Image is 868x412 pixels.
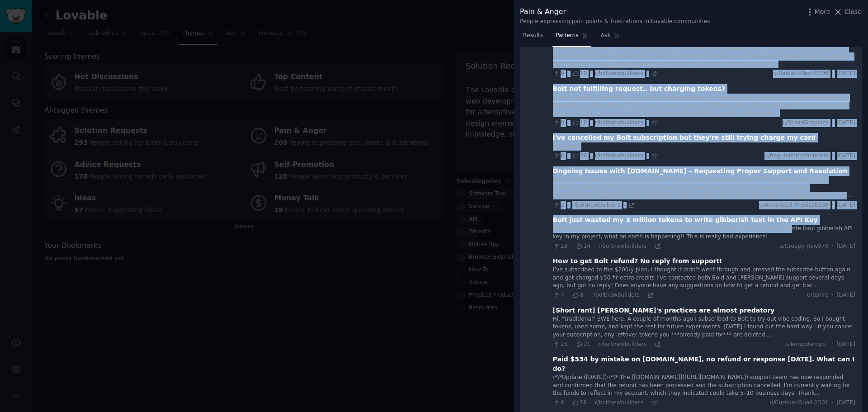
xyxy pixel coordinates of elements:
[783,119,829,127] span: u/StroidGraphics
[552,28,591,47] a: Patterns
[594,243,595,250] span: ·
[553,355,855,374] div: Paid $534 by mistake on [DOMAIN_NAME], no refund or response [DATE]. What can I do?
[773,70,829,78] span: u/Radiant-Text-5706
[594,341,595,348] span: ·
[769,399,828,407] span: u/Curious-Quail-2301
[567,400,569,406] span: ·
[553,266,855,290] div: I’ve subscribed to the $200/y plan, I thought it didn’t went through and pressed the subscribe bu...
[833,7,862,17] button: Close
[598,28,623,47] a: Ask
[837,70,855,78] span: [DATE]
[601,32,611,40] span: Ask
[595,119,643,126] span: r/boltnewbuilders
[553,142,855,151] div: [removed]
[837,399,855,407] span: [DATE]
[832,119,834,127] span: ·
[553,225,855,241] div: [[DOMAIN_NAME]]([URL][DOMAIN_NAME]) just wasted my 3 million tokens to write infinte loop gibberi...
[844,7,862,17] span: Close
[815,7,830,17] span: More
[572,70,587,78] span: 10
[590,400,591,406] span: ·
[598,341,646,347] span: r/boltnewbuilders
[520,18,710,26] div: People expressing pain points & frustrations in Lovable communities
[572,291,583,299] span: 8
[567,153,569,159] span: ·
[832,70,834,78] span: ·
[598,243,646,249] span: r/boltnewbuilders
[553,176,855,200] div: Hi [[DOMAIN_NAME]]([URL][DOMAIN_NAME]) team and community, I’m [PERSON_NAME] (email: [**[EMAIL_AD...
[590,120,591,126] span: ·
[553,306,775,315] div: [Short rant] [PERSON_NAME]'s practices are almost predatory
[837,242,855,251] span: [DATE]
[837,291,855,299] span: [DATE]
[553,152,564,160] span: 6
[553,84,726,94] div: Bolt not fulfilling request.. but charging tokens?
[759,201,828,209] span: u/Advanced-Physics8298
[553,399,564,407] span: 8
[837,201,855,209] span: [DATE]
[650,243,651,250] span: ·
[572,152,587,160] span: 26
[623,202,625,208] span: ·
[553,166,848,176] div: Ongoing Issues with [DOMAIN_NAME] – Requesting Proper Support and Resolution
[779,242,828,251] span: u/Creepy-Row970
[567,292,569,298] span: ·
[764,152,829,160] span: u/RegularMitochondrial
[567,120,569,126] span: ·
[520,28,546,47] a: Results
[556,32,578,40] span: Patterns
[586,292,588,298] span: ·
[650,341,651,348] span: ·
[832,399,834,407] span: ·
[646,71,648,77] span: ·
[567,202,569,208] span: ·
[590,153,591,159] span: ·
[576,341,590,349] span: 21
[590,71,591,77] span: ·
[807,291,829,299] span: u/toniro
[553,201,564,209] span: 3
[837,119,855,127] span: [DATE]
[553,44,855,68] div: I think their attitude is worsening every day... i keep getting messages like "I understand your ...
[595,152,643,159] span: r/boltnewbuilders
[832,341,834,349] span: ·
[553,374,855,398] div: \*\*Update ([DATE]):\*\* The [[DOMAIN_NAME]]([URL][DOMAIN_NAME]) support team has now responded a...
[805,7,830,17] button: More
[553,256,722,266] div: How to get Bolt refund? No reply from support!
[553,119,564,127] span: 9
[646,153,648,159] span: ·
[576,242,590,251] span: 14
[571,243,572,250] span: ·
[646,400,648,406] span: ·
[591,292,640,298] span: r/boltnewbuilders
[832,242,834,251] span: ·
[643,292,644,298] span: ·
[553,242,568,251] span: 23
[553,215,818,225] div: Bolt just wasted my 3 million tokens to write gibberish text in the API Key
[572,119,587,127] span: 16
[553,133,816,142] div: I've cancelled my Bolt subscription but they're still trying charge my card
[832,291,834,299] span: ·
[520,6,710,18] div: Pain & Anger
[646,120,648,126] span: ·
[567,71,569,77] span: ·
[595,399,643,406] span: r/boltnewbuilders
[572,399,587,407] span: 18
[832,152,834,160] span: ·
[523,32,543,40] span: Results
[832,201,834,209] span: ·
[571,341,572,348] span: ·
[553,70,564,78] span: 9
[784,341,829,349] span: u/Tempotempo_
[595,70,643,76] span: r/boltnewbuilders
[553,94,855,118] div: When I request something, it will give me a prompt back of what it 'did'... but nothing happened ...
[837,341,855,349] span: [DATE]
[553,315,855,339] div: Hi, "traditional" SWE here. A couple of months ago I subscribed to Bolt to try out vibe coding. S...
[553,341,568,349] span: 25
[572,202,620,208] span: r/boltnewbuilders
[837,152,855,160] span: [DATE]
[553,291,564,299] span: 7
